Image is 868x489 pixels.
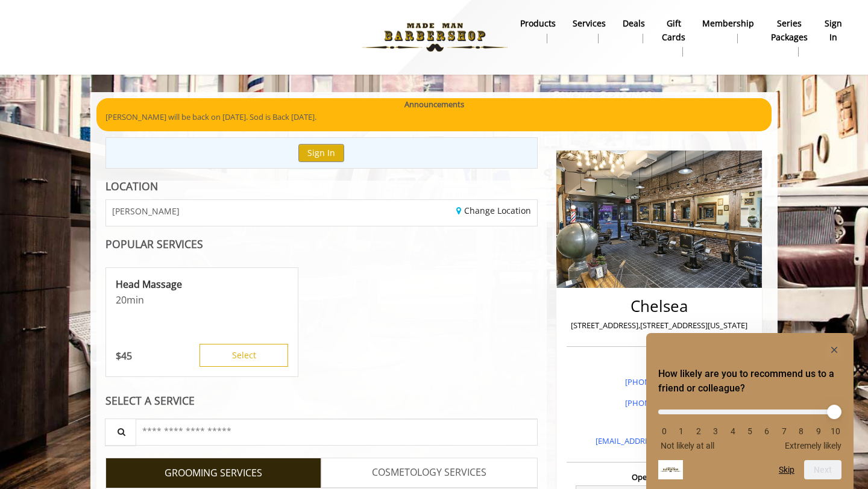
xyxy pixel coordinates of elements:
[116,349,121,363] span: $
[771,17,808,44] b: Series packages
[623,17,645,30] b: Deals
[570,418,749,426] h3: Email
[795,426,807,436] li: 8
[105,395,538,406] div: SELECT A SERVICE
[625,376,693,387] a: [PHONE_NUMBER]
[658,400,841,450] div: How likely are you to recommend us to a friend or colleague? Select an option from 0 to 10, with ...
[116,349,132,363] p: 45
[596,435,723,446] a: [EMAIL_ADDRESS][DOMAIN_NAME]
[694,15,763,46] a: MembershipMembership
[761,426,773,436] li: 6
[105,419,136,446] button: Service Search
[372,465,486,481] span: COSMETOLOGY SERVICES
[829,426,841,436] li: 10
[763,15,816,60] a: Series packagesSeries packages
[570,319,749,332] p: [STREET_ADDRESS],[STREET_ADDRESS][US_STATE]
[816,15,851,46] a: sign insign in
[625,397,693,408] a: [PHONE_NUMBER]
[744,426,756,436] li: 5
[570,297,749,315] h2: Chelsea
[456,205,531,216] a: Change Location
[702,17,754,30] b: Membership
[813,426,825,436] li: 9
[127,293,144,307] span: min
[662,17,685,44] b: gift cards
[520,17,556,30] b: products
[785,441,841,450] span: Extremely likely
[112,207,180,216] span: [PERSON_NAME]
[105,179,158,193] b: LOCATION
[653,15,694,60] a: Gift cardsgift cards
[105,111,763,123] p: [PERSON_NAME] will be back on [DATE]. Sod is Back [DATE].
[804,460,841,479] button: Next question
[200,344,288,367] button: Select
[658,343,841,479] div: How likely are you to recommend us to a friend or colleague? Select an option from 0 to 10, with ...
[116,293,288,307] p: 20
[658,426,670,436] li: 0
[564,15,614,46] a: ServicesServices
[614,15,653,46] a: DealsDeals
[779,465,794,475] button: Skip
[404,98,464,111] b: Announcements
[567,473,752,481] h3: Opening Hours
[165,466,262,481] span: GROOMING SERVICES
[778,426,790,436] li: 7
[512,15,564,46] a: Productsproducts
[573,17,606,30] b: Services
[298,144,344,161] button: Sign In
[693,426,705,436] li: 2
[827,343,841,357] button: Hide survey
[825,17,842,44] b: sign in
[661,441,714,450] span: Not likely at all
[709,426,722,436] li: 3
[570,363,749,372] h3: Phone
[352,4,518,70] img: Made Man Barbershop logo
[105,237,203,251] b: POPULAR SERVICES
[675,426,687,436] li: 1
[727,426,739,436] li: 4
[658,367,841,396] h2: How likely are you to recommend us to a friend or colleague? Select an option from 0 to 10, with ...
[116,278,288,291] p: Head Massage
